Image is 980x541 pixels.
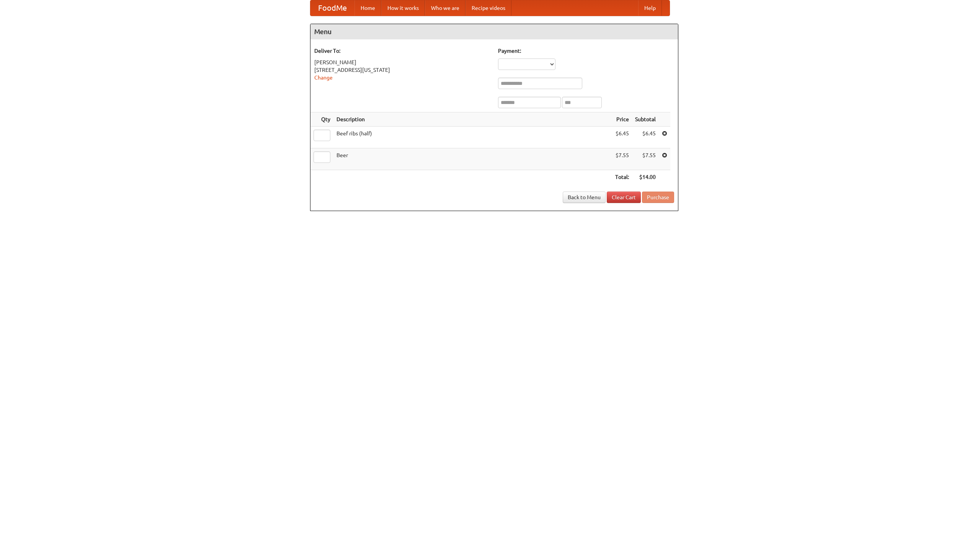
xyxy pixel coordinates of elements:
h5: Payment: [498,47,674,55]
div: [STREET_ADDRESS][US_STATE] [314,66,490,74]
a: Back to Menu [563,192,606,203]
div: [PERSON_NAME] [314,58,490,66]
a: Home [354,0,381,16]
a: Help [638,0,662,16]
h5: Deliver To: [314,47,490,55]
td: $7.55 [632,148,659,170]
td: Beef ribs (half) [333,127,612,148]
a: How it works [381,0,425,16]
th: Subtotal [632,112,659,127]
th: Total: [612,170,632,184]
td: $6.45 [632,127,659,148]
th: Qty [310,112,333,127]
th: Price [612,112,632,127]
button: Purchase [642,192,674,203]
a: Clear Cart [607,192,641,203]
td: Beer [333,148,612,170]
td: $6.45 [612,127,632,148]
h4: Menu [310,24,678,39]
a: Recipe videos [465,0,511,16]
a: FoodMe [310,0,354,16]
th: $14.00 [632,170,659,184]
td: $7.55 [612,148,632,170]
a: Change [314,75,333,81]
a: Who we are [425,0,465,16]
th: Description [333,112,612,127]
